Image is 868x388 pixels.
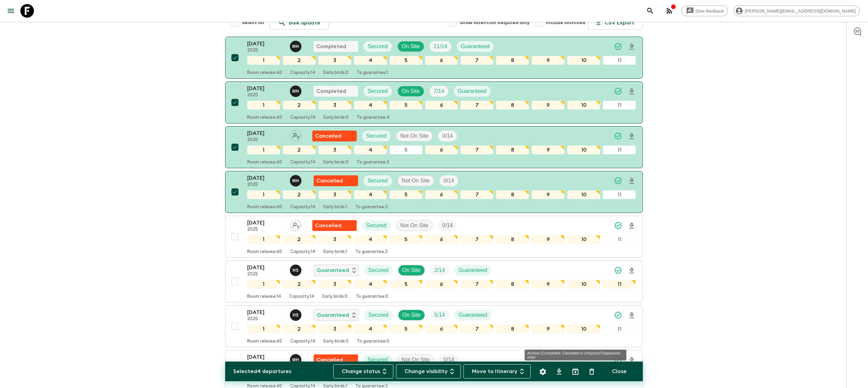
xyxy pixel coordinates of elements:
div: 2 [283,280,316,289]
div: Secured [364,310,393,321]
div: Secured [363,86,392,97]
p: Capacity: 14 [289,294,314,299]
div: 5 [390,280,422,289]
button: MH [290,354,303,366]
div: On Site [398,265,425,276]
p: Not On Site [400,132,429,140]
p: Cancelled [315,221,341,230]
p: Capacity: 14 [290,339,315,344]
div: 9 [532,145,565,154]
div: Trip Fill [430,310,449,321]
div: 3 [318,145,351,154]
span: Mr. Heng Pringratana (Prefer name : James) [290,356,303,362]
p: 7 / 14 [434,87,444,95]
div: 4 [354,280,387,289]
p: To guarantee: 4 [357,115,390,120]
button: [DATE]2025Assign pack leaderFlash Pack cancellationSecuredNot On SiteTrip Fill1234567891011Room r... [225,216,643,258]
span: Hong Sarou [290,267,303,272]
svg: Download Onboarding [628,132,636,140]
p: Selected 4 departures [233,367,291,375]
p: Room release: 60 [247,70,282,76]
span: Assign pack leader [290,132,301,138]
p: [DATE] [247,129,284,137]
p: 5 / 14 [434,311,445,319]
svg: Synced Successfully [614,42,622,51]
div: Secured [363,354,392,365]
div: 3 [318,56,351,65]
p: Secured [368,356,388,364]
div: 5 [390,325,422,333]
div: 9 [532,280,565,289]
span: Hong Sarou [290,311,303,317]
div: 6 [425,56,458,65]
p: Room release: 60 [247,205,282,210]
div: 7 [460,235,493,244]
p: Cancelled [316,356,343,364]
button: Settings [536,365,550,379]
p: Early birds: 0 [322,294,348,299]
p: 2025 [247,316,284,322]
div: 2 [283,235,316,244]
p: 11 / 14 [434,42,447,51]
span: Mr. Heng Pringratana (Prefer name : James) [290,177,303,182]
div: 5 [390,101,422,110]
div: 4 [354,325,387,333]
div: 3 [318,325,351,333]
div: 10 [567,190,600,199]
div: 3 [318,190,351,199]
p: Guaranteed [458,311,487,319]
p: [DATE] [247,84,284,93]
div: 11 [603,280,636,289]
div: 9 [532,190,565,199]
div: 2 [283,145,316,154]
div: 5 [390,235,422,244]
p: Capacity: 14 [290,249,315,255]
span: Show Attention Required only [460,19,530,26]
svg: Download Onboarding [628,356,636,364]
p: To guarantee: 1 [357,70,388,76]
p: Early birds: 1 [323,205,347,210]
div: 7 [460,56,493,65]
div: 11 [603,190,636,199]
p: 2025 [247,137,284,143]
button: Download CSV [552,365,566,379]
span: Select All [242,19,264,26]
svg: Synced Successfully [614,311,622,319]
svg: Download Onboarding [628,267,636,275]
div: Trip Fill [438,220,457,231]
div: 8 [496,325,529,333]
div: 5 [390,56,422,65]
button: search adventures [644,4,657,18]
svg: Download Onboarding [628,311,636,319]
p: Early birds: 0 [323,115,349,120]
p: Secured [368,266,389,274]
div: 7 [460,101,493,110]
p: M H [292,178,299,183]
p: To guarantee: 3 [357,160,389,165]
div: 9 [532,56,565,65]
p: [DATE] [247,174,284,182]
p: On Site [402,87,420,95]
p: 0 / 14 [443,177,454,185]
p: Early birds: 0 [323,339,349,344]
svg: Synced Successfully [614,221,622,230]
svg: Synced Successfully [614,266,622,274]
p: Secured [368,311,389,319]
div: 4 [354,190,387,199]
div: 11 [603,145,636,154]
div: 6 [425,325,458,333]
div: 1 [247,325,280,333]
p: Room release: 60 [247,115,282,120]
div: Secured [362,220,391,231]
div: Trip Fill [430,86,448,97]
button: HS [290,309,303,321]
div: 8 [496,56,529,65]
p: Guaranteed [458,87,487,95]
p: To guarantee: 3 [355,205,388,210]
a: Give feedback [682,5,728,16]
p: Cancelled [316,177,343,185]
p: M H [292,357,299,363]
div: On Site [398,310,425,321]
div: 4 [354,56,387,65]
p: 0 / 14 [442,132,453,140]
